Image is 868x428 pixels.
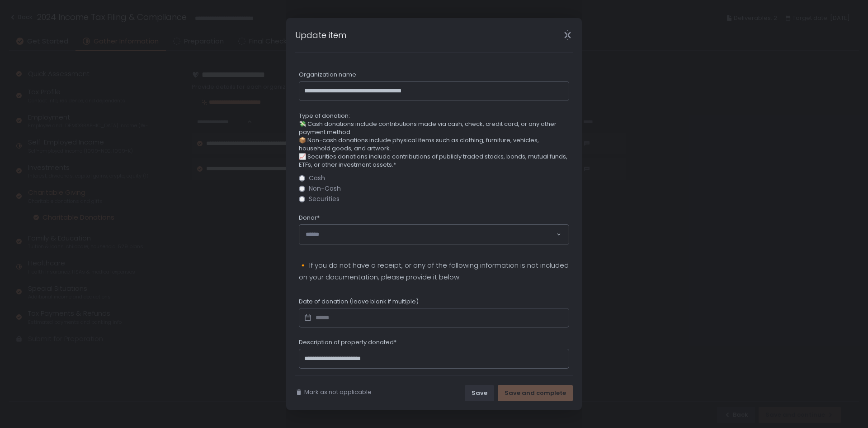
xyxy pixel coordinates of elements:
span: Organization name [299,71,356,79]
button: Mark as not applicable [295,388,372,396]
input: Search for option [306,230,556,239]
span: Securities [309,196,340,202]
span: Cash [309,175,325,182]
div: Close [553,30,582,40]
span: Mark as not applicable [304,388,372,396]
input: Securities [299,196,305,202]
span: Non-Cash [309,185,341,192]
input: Non-Cash [299,186,305,192]
span: 💸 Cash donations include contributions made via cash, check, credit card, or any other payment me... [299,120,569,136]
span: 📦 Non-cash donations include physical items such as clothing, furniture, vehicles, household good... [299,136,569,153]
span: 📈 Securities donations include contributions of publicly traded stocks, bonds, mutual funds, ETFs... [299,153,569,169]
div: Save [472,389,487,397]
span: Description of property donated* [299,338,396,346]
span: Type of donation: [299,112,569,120]
h1: Update item [295,29,346,41]
p: 🔸 If you do not have a receipt, or any of the following information is not included on your docum... [299,260,569,283]
input: Cash [299,175,305,181]
input: Datepicker input [299,308,569,328]
span: Donor* [299,214,320,222]
span: Date of donation (leave blank if multiple) [299,298,419,306]
button: Save [465,385,494,401]
div: Search for option [299,225,569,245]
